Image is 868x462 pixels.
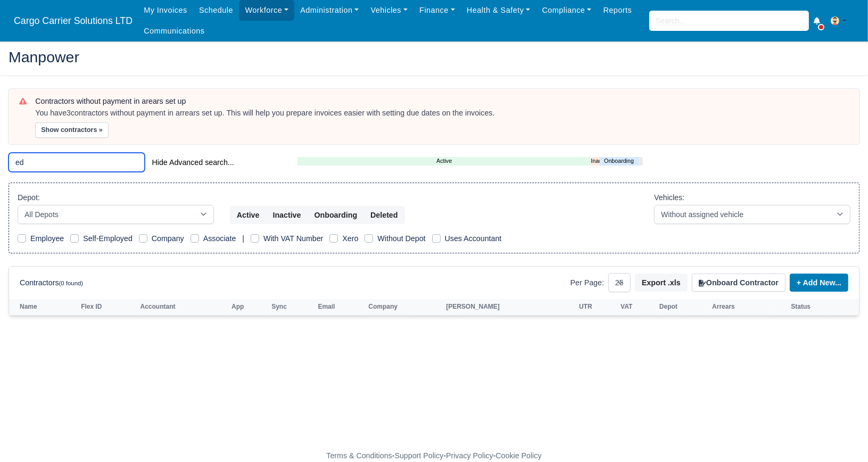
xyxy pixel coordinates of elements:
th: Status [773,299,829,315]
label: Associate [203,233,236,245]
a: Support Policy [395,451,444,460]
a: Privacy Policy [446,451,493,460]
button: Onboard Contractor [692,274,786,292]
label: Self-Employed [83,233,133,245]
label: Xero [342,233,358,245]
a: Cargo Carrier Solutions LTD [9,11,138,31]
th: App [229,299,269,315]
a: Terms & Conditions [326,451,392,460]
label: Without Depot [377,233,425,245]
th: [PERSON_NAME] [443,299,576,315]
small: (0 found) [59,280,84,286]
button: Hide Advanced search... [145,153,241,171]
th: Flex ID [78,299,137,315]
label: Depot: [18,192,40,204]
a: Onboarding [600,156,639,166]
th: Name [9,299,78,315]
label: Per Page: [571,277,604,289]
th: Sync [269,299,315,315]
label: Uses Accountant [445,233,502,245]
a: + Add New... [790,274,848,292]
div: - - - [131,450,738,462]
button: Export .xls [635,274,688,292]
span: | [242,234,244,243]
button: Onboarding [308,206,365,224]
a: Cookie Policy [495,451,541,460]
input: Search... [649,11,809,31]
th: UTR [576,299,618,315]
label: With VAT Number [263,233,323,245]
div: You have contractors without payment in arrears set up. This will help you prepare invoices easie... [35,108,849,119]
th: Depot [657,299,709,315]
th: Arrears [709,299,773,315]
h2: Manpower [9,49,859,64]
label: Vehicles: [654,192,684,204]
h6: Contractors without payment in arears set up [35,97,849,106]
button: Deleted [363,206,404,224]
th: Email [316,299,366,315]
th: Company [366,299,443,315]
button: Show contractors » [35,122,109,138]
strong: 3 [67,109,71,117]
th: Accountant [138,299,229,315]
a: Inactive [591,156,599,166]
input: Search (by name, email, transporter id) ... [9,153,145,172]
a: Communications [138,21,211,42]
label: Company [152,233,184,245]
h6: Contractors [20,278,83,287]
th: VAT [618,299,657,315]
div: + Add New... [786,274,848,292]
button: Active [230,206,267,224]
a: Active [297,156,591,166]
div: Manpower [1,41,867,76]
button: Inactive [266,206,308,224]
label: Employee [30,233,64,245]
iframe: Chat Widget [677,339,868,462]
